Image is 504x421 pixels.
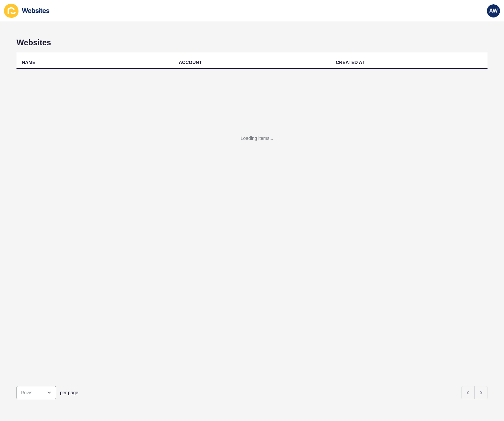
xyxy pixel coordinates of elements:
[16,386,56,399] div: open menu
[336,59,365,66] div: CREATED AT
[22,59,35,66] div: NAME
[241,135,273,142] div: Loading items...
[489,8,498,14] span: AW
[16,38,488,47] h1: Websites
[179,59,202,66] div: ACCOUNT
[60,389,78,396] span: per page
